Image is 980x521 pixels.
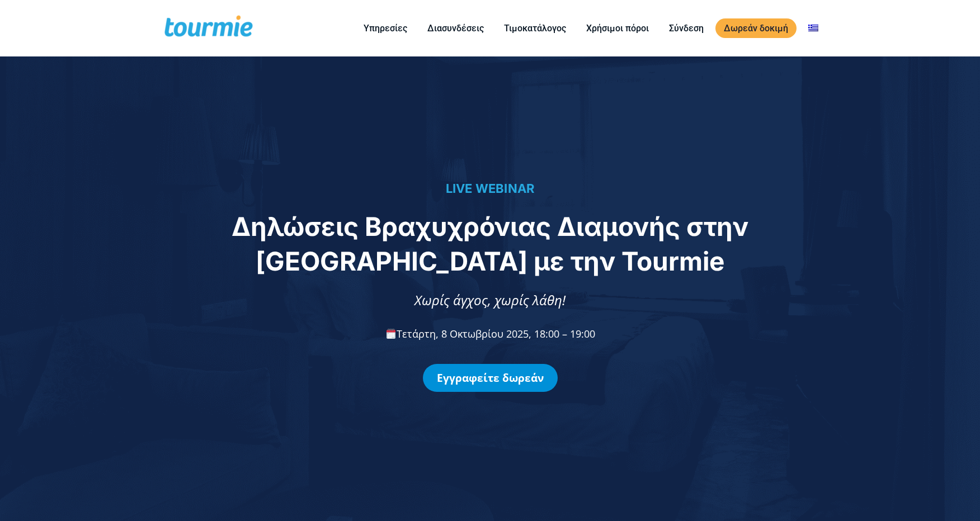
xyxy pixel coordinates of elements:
a: Χρήσιμοι πόροι [578,21,657,35]
span: LIVE WEBINAR [446,181,535,196]
span: Χωρίς άγχος, χωρίς λάθη! [414,291,566,309]
a: Δωρεάν δοκιμή [715,18,797,38]
a: Υπηρεσίες [355,21,416,35]
span: Δηλώσεις Βραχυχρόνιας Διαμονής στην [GEOGRAPHIC_DATA] με την Tourmie [232,211,748,277]
a: Τιμοκατάλογος [496,21,574,35]
a: Εγγραφείτε δωρεάν [423,364,558,392]
a: Διασυνδέσεις [419,21,492,35]
span: Τετάρτη, 8 Οκτωβρίου 2025, 18:00 – 19:00 [385,327,595,340]
a: Σύνδεση [661,21,712,35]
